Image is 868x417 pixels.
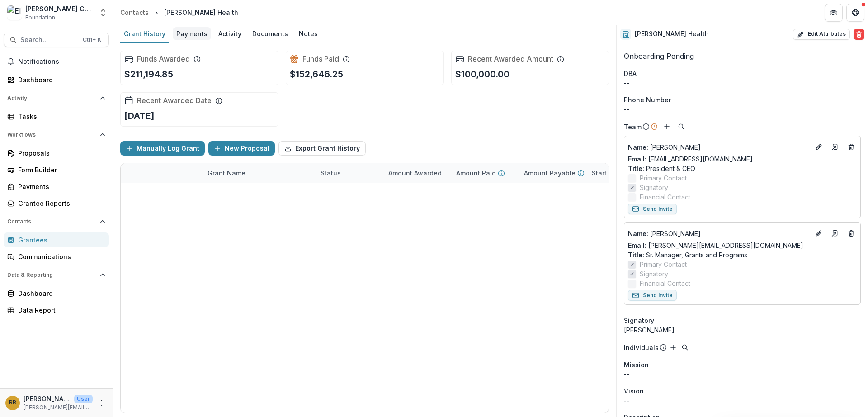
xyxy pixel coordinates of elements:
[519,163,586,183] div: Amount Payable
[813,142,824,152] button: Edit
[120,27,169,40] div: Grant History
[315,163,383,183] div: Status
[640,260,687,269] span: Primary Contact
[97,4,109,22] button: Open entity switcher
[4,72,109,87] a: Dashboard
[18,252,102,261] div: Communications
[628,142,810,152] a: Name: [PERSON_NAME]
[640,279,690,288] span: Financial Contact
[137,55,190,63] h2: Funds Awarded
[624,396,861,405] p: --
[468,55,553,63] h2: Recent Awarded Amount
[295,25,321,43] a: Notes
[4,214,109,229] button: Open Contacts
[120,25,169,43] a: Grant History
[173,25,211,43] a: Payments
[668,342,679,353] button: Add
[624,370,861,379] p: --
[7,5,22,20] img: Ella Fitzgerald Charitable Foundation
[846,4,864,22] button: Get Help
[624,360,649,370] span: Mission
[524,168,576,178] p: Amount Payable
[628,242,646,249] span: Email:
[315,168,346,178] div: Status
[249,25,292,43] a: Documents
[4,91,109,105] button: Open Activity
[25,14,55,22] span: Foundation
[628,250,857,260] p: Sr. Manager, Grants and Programs
[18,58,105,66] span: Notifications
[628,229,810,238] p: [PERSON_NAME]
[624,104,861,114] div: --
[24,403,93,412] p: [PERSON_NAME][EMAIL_ADDRESS][DOMAIN_NAME]
[628,251,644,259] span: Title :
[120,141,205,156] button: Manually Log Grant
[383,163,451,183] div: Amount Awarded
[81,35,103,45] div: Ctrl + K
[295,27,321,40] div: Notes
[628,143,648,151] span: Name :
[202,163,315,183] div: Grant Name
[7,272,96,278] span: Data & Reporting
[4,249,109,264] a: Communications
[215,25,245,43] a: Activity
[624,95,671,104] span: Phone Number
[451,163,519,183] div: Amount Paid
[18,182,102,191] div: Payments
[846,228,857,239] button: Deletes
[624,325,861,335] div: [PERSON_NAME]
[676,121,687,132] button: Search
[640,269,668,279] span: Signatory
[18,305,102,315] div: Data Report
[96,398,107,408] button: More
[828,226,842,241] a: Go to contact
[18,289,102,298] div: Dashboard
[628,241,803,250] a: Email: [PERSON_NAME][EMAIL_ADDRESS][DOMAIN_NAME]
[4,179,109,194] a: Payments
[813,228,824,239] button: Edit
[635,30,709,38] h2: [PERSON_NAME] Health
[7,132,96,138] span: Workflows
[846,142,857,152] button: Deletes
[124,67,173,81] p: $211,194.85
[854,29,864,40] button: Delete
[173,27,211,40] div: Payments
[4,196,109,211] a: Grantee Reports
[624,122,642,132] p: Team
[661,121,672,132] button: Add
[117,6,242,19] nav: breadcrumb
[628,230,648,237] span: Name :
[586,163,654,183] div: Start Date
[290,67,343,81] p: $152,646.25
[20,36,77,44] span: Search...
[679,342,690,353] button: Search
[18,112,102,121] div: Tasks
[117,6,152,19] a: Contacts
[4,232,109,247] a: Grantees
[18,148,102,158] div: Proposals
[4,54,109,69] button: Notifications
[628,204,677,214] button: Send Invite
[7,218,96,225] span: Contacts
[628,229,810,238] a: Name: [PERSON_NAME]
[640,192,690,202] span: Financial Contact
[302,55,339,63] h2: Funds Paid
[4,109,109,124] a: Tasks
[24,394,71,403] p: [PERSON_NAME]
[208,141,275,156] button: New Proposal
[74,395,93,403] p: User
[383,168,447,178] div: Amount Awarded
[7,95,96,101] span: Activity
[202,168,251,178] div: Grant Name
[18,75,102,85] div: Dashboard
[4,286,109,301] a: Dashboard
[456,168,496,178] p: Amount Paid
[628,165,644,172] span: Title :
[628,142,810,152] p: [PERSON_NAME]
[624,316,654,325] span: Signatory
